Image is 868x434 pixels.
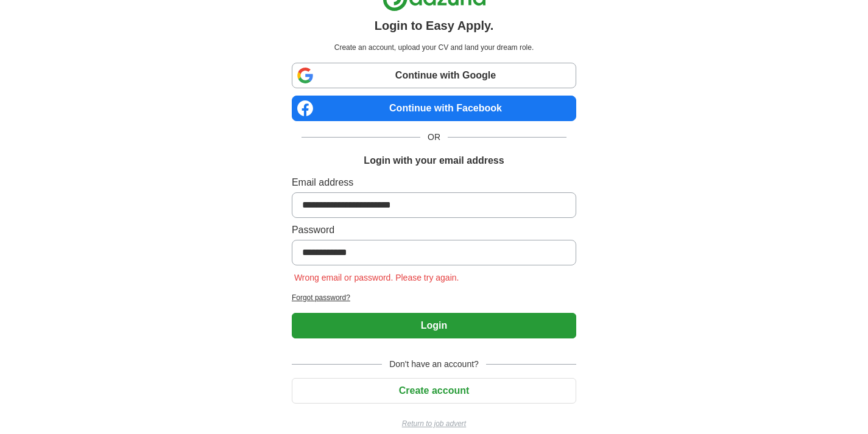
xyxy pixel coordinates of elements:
[292,63,576,88] a: Continue with Google
[420,131,448,144] span: OR
[292,273,462,282] span: Wrong email or password. Please try again.
[382,358,486,371] span: Don't have an account?
[375,16,494,35] h1: Login to Easy Apply.
[292,385,576,396] a: Create account
[292,292,576,303] a: Forgot password?
[292,313,576,338] button: Login
[292,175,576,190] label: Email address
[364,153,504,168] h1: Login with your email address
[292,418,576,429] a: Return to job advert
[292,223,576,237] label: Password
[292,378,576,404] button: Create account
[292,96,576,121] a: Continue with Facebook
[294,42,574,53] p: Create an account, upload your CV and land your dream role.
